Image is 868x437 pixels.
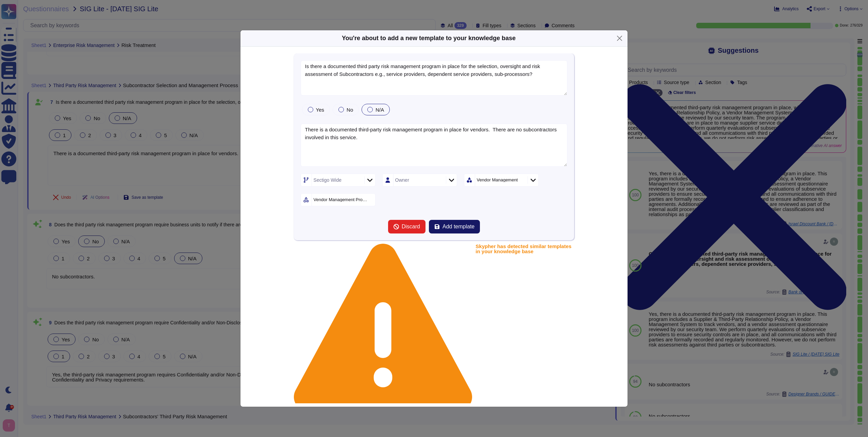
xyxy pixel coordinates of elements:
[402,224,420,229] span: Discard
[614,33,625,44] button: Close
[347,107,353,113] span: No
[395,178,409,182] div: Owner
[314,197,368,202] div: Vendor Management Program
[475,244,574,417] p: Skypher has detected similar templates in your knowledge base
[429,220,480,233] button: Add template
[342,35,516,42] b: You're about to add a new template to your knowledge base
[316,107,324,113] span: Yes
[375,107,384,113] span: N/A
[477,178,518,182] div: Vendor Management
[314,178,341,182] div: Sectigo Wide
[443,224,474,229] span: Add template
[301,124,568,167] textarea: There is a documented third-party risk management program in place for vendors. There are no subc...
[388,220,425,233] button: Discard
[301,60,568,96] textarea: Is there a documented third party risk management program in place for the selection, oversight a...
